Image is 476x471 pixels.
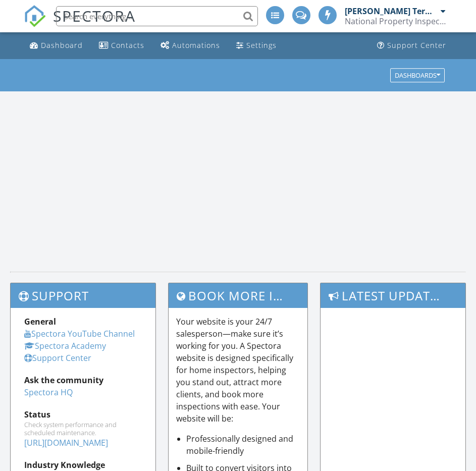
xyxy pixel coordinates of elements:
a: Settings [232,36,281,55]
div: Dashboards [395,72,440,79]
div: National Property Inspections [345,16,446,26]
div: Automations [172,40,220,50]
li: Professionally designed and mobile-friendly [186,433,300,457]
strong: General [24,316,56,327]
div: [PERSON_NAME] Termite and Pest Control [345,6,438,16]
input: Search everything... [56,6,258,26]
div: Ask the community [24,374,142,386]
a: Contacts [95,36,148,55]
div: Status [24,408,142,421]
div: Check system performance and scheduled maintenance. [24,421,142,437]
div: Contacts [111,40,144,50]
div: Industry Knowledge [24,459,142,471]
a: Spectora Academy [24,340,106,351]
div: Dashboard [41,40,83,50]
img: The Best Home Inspection Software - Spectora [24,5,46,27]
a: [URL][DOMAIN_NAME] [24,437,108,448]
a: Support Center [373,36,450,55]
a: Spectora HQ [24,387,73,398]
h3: Latest Updates [321,283,465,308]
p: Your website is your 24/7 salesperson—make sure it’s working for you. A Spectora website is desig... [176,316,300,425]
a: SPECTORA [24,14,136,35]
a: Dashboard [26,36,87,55]
button: Dashboards [390,68,445,82]
a: Spectora YouTube Channel [24,328,135,339]
div: Settings [246,40,277,50]
h3: Book More Inspections [169,283,307,308]
a: Support Center [24,352,91,363]
a: Automations (Advanced) [156,36,224,55]
div: Support Center [387,40,446,50]
h3: Support [11,283,155,308]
